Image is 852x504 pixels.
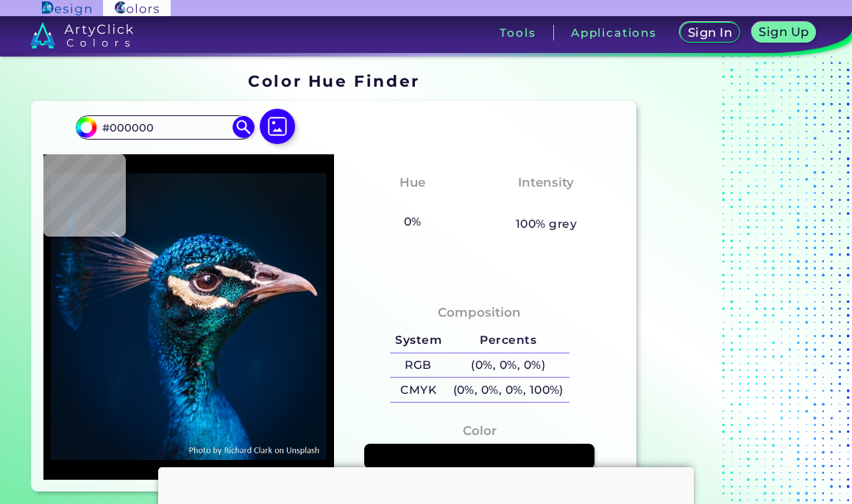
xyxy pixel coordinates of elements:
h3: None [522,195,571,212]
h5: RGB [390,353,447,378]
h5: (0%, 0%, 0%) [447,353,569,378]
h3: Applications [571,27,657,38]
h4: Hue [400,172,425,193]
h5: Sign Up [762,26,807,37]
h4: Composition [438,302,521,323]
img: logo_artyclick_colors_white.svg [30,22,134,48]
h5: 100% grey [516,215,577,234]
a: Sign Up [755,24,814,42]
input: type color.. [96,118,233,137]
iframe: Advertisement [642,67,826,497]
h5: Sign In [690,27,731,38]
h5: (0%, 0%, 0%, 100%) [447,378,569,402]
h5: 0% [398,212,427,231]
img: ArtyClick Design logo [42,1,91,15]
h1: Color Hue Finder [248,70,419,92]
img: icon search [232,116,255,138]
h4: Color [463,420,497,442]
h5: System [390,328,447,353]
h5: CMYK [390,378,447,402]
img: icon picture [260,109,295,144]
a: Sign In [683,24,737,42]
h3: Tools [500,27,536,38]
h4: Intensity [518,172,574,193]
img: img_pavlin.jpg [51,162,327,472]
h3: None [388,195,437,212]
h5: Percents [447,328,569,353]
